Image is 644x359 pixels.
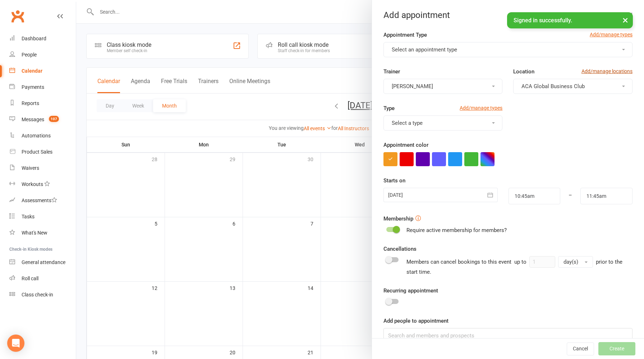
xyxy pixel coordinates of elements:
span: day(s) [563,259,578,265]
div: Payments [22,84,44,90]
a: Waivers [9,160,76,176]
label: Type [383,104,395,113]
div: Messages [22,117,44,122]
button: ACA Global Business Club [513,79,632,94]
label: Location [513,67,534,76]
div: Automations [22,133,51,138]
a: Calendar [9,63,76,79]
div: People [22,52,37,58]
div: Workouts [22,181,43,187]
a: Workouts [9,176,76,192]
div: Tasks [22,214,34,219]
div: up to [514,256,593,268]
div: Product Sales [22,149,52,155]
label: Recurring appointment [383,286,438,295]
a: Add/manage types [590,31,632,38]
button: Select an appointment type [383,42,632,57]
a: Messages 107 [9,112,76,128]
a: People [9,47,76,63]
div: Reports [22,100,39,106]
div: Members can cancel bookings to this event [406,256,632,276]
button: Cancel [567,342,594,355]
label: Appointment Type [383,31,427,39]
a: Tasks [9,209,76,225]
button: day(s) [558,256,593,268]
label: Starts on [383,176,405,185]
input: Search and members and prospects [383,328,632,343]
button: Select a type [383,115,503,131]
span: 107 [49,116,59,122]
div: Dashboard [22,36,46,41]
span: ACA Global Business Club [521,83,585,90]
a: Roll call [9,271,76,287]
label: Cancellations [383,245,417,253]
a: General attendance kiosk mode [9,254,76,271]
span: Select a type [392,120,423,126]
a: What's New [9,225,76,241]
label: Membership [383,214,413,223]
div: – [560,188,581,204]
div: General attendance [22,259,65,265]
span: [PERSON_NAME] [392,83,433,90]
label: Add people to appointment [383,317,448,325]
a: Clubworx [9,7,27,25]
a: Payments [9,79,76,95]
span: Signed in successfully. [514,17,572,24]
div: Waivers [22,165,39,171]
a: Add/manage types [460,104,502,112]
div: What's New [22,230,47,236]
div: Require active membership for members? [406,226,507,235]
div: Calendar [22,68,42,74]
div: Roll call [22,276,38,281]
a: Class kiosk mode [9,287,76,303]
div: Assessments [22,197,57,203]
label: Appointment color [383,141,428,149]
a: Product Sales [9,144,76,160]
span: Select an appointment type [392,46,457,53]
div: Add appointment [372,10,644,20]
a: Reports [9,95,76,112]
a: Automations [9,128,76,144]
a: Assessments [9,192,76,209]
a: Add/manage locations [581,67,632,75]
div: Class check-in [22,292,53,297]
label: Trainer [383,67,400,76]
div: Open Intercom Messenger [7,335,24,352]
a: Dashboard [9,31,76,47]
button: × [619,12,632,28]
button: [PERSON_NAME] [383,79,503,94]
